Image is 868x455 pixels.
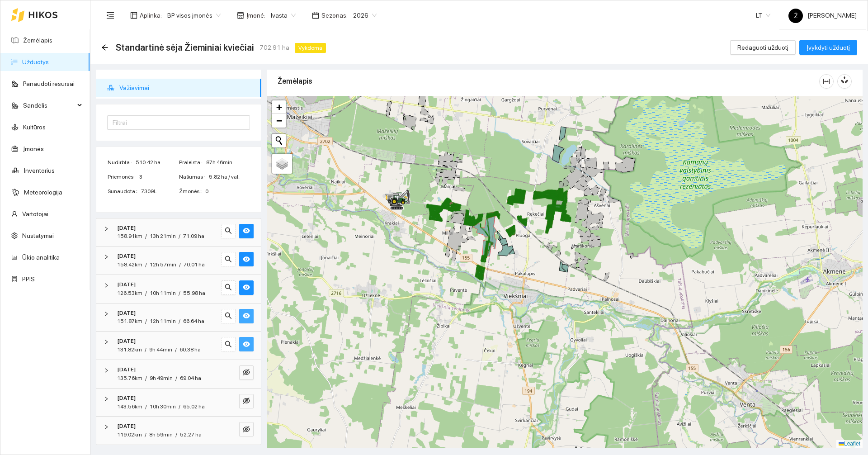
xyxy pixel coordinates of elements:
span: / [145,233,147,239]
div: [DATE]126.53km/10h 11min/55.98 hasearcheye [96,275,261,303]
span: eye-invisible [243,369,250,377]
span: eye-invisible [243,397,250,406]
button: eye [239,224,254,238]
span: right [104,311,109,317]
span: + [276,101,282,113]
span: 510.42 ha [136,158,178,167]
span: [PERSON_NAME] [788,12,857,19]
span: Sandėlis [23,96,75,114]
a: Žemėlapis [23,37,52,44]
span: LT [756,9,770,22]
span: 702.91 ha [259,43,289,52]
a: Redaguoti užduotį [730,44,796,51]
a: Užduotys [22,58,49,66]
span: 5.82 ha / val. [209,173,250,181]
span: 7309L [141,187,178,196]
span: eye [243,227,250,236]
span: search [225,284,232,292]
span: 55.98 ha [183,290,205,296]
span: Aplinka : [140,10,162,20]
span: eye [243,284,250,292]
a: Nustatymai [22,232,54,239]
a: Leaflet [839,441,860,447]
button: column-width [819,74,834,89]
button: menu-fold [101,6,119,24]
button: Initiate a new search [272,134,286,147]
a: Panaudoti resursai [23,80,75,87]
span: / [145,346,146,353]
span: / [145,318,147,324]
div: Žemėlapis [278,68,819,94]
strong: [DATE] [117,253,136,259]
a: Layers [272,154,292,174]
div: [DATE]119.02km/8h 59min/52.27 haeye-invisible [96,417,261,445]
button: search [221,280,236,295]
span: 0 [205,187,250,196]
span: 66.64 ha [183,318,204,324]
span: right [104,396,109,402]
span: right [104,254,109,260]
span: 65.02 ha [183,403,205,410]
span: eye [243,312,250,321]
strong: [DATE] [117,310,136,316]
div: [DATE]143.56km/10h 30min/65.02 haeye-invisible [96,389,261,417]
span: Praleista [179,158,206,167]
a: Įmonės [23,145,44,152]
a: Kultūros [23,123,46,131]
button: search [221,252,236,266]
button: eye [239,252,254,266]
strong: [DATE] [117,338,136,344]
span: Važiavimai [119,79,254,97]
span: 9h 49min [150,375,173,381]
div: [DATE]158.91km/13h 21min/71.09 hasearcheye [96,218,261,246]
span: 151.87km [117,318,142,324]
span: 9h 44min [149,346,172,353]
span: Sezonas : [321,10,348,20]
span: 12h 11min [150,318,176,324]
span: eye-invisible [243,426,250,434]
span: Našumas [179,173,209,181]
span: column-width [820,78,833,85]
span: 119.02km [117,431,142,438]
span: / [175,346,177,353]
span: Vykdoma [295,43,326,53]
span: right [104,226,109,232]
span: 69.04 ha [180,375,201,381]
button: search [221,337,236,351]
span: / [175,431,177,438]
span: / [175,375,177,381]
strong: [DATE] [117,395,136,401]
span: 13h 21min [150,233,176,239]
button: eye-invisible [239,394,254,408]
div: [DATE]135.76km/9h 49min/69.04 haeye-invisible [96,360,261,388]
span: eye [243,341,250,349]
span: Priemonės [108,173,139,181]
span: Žmonės [179,187,205,196]
span: − [276,115,282,126]
span: Nudirbta [108,158,136,167]
span: right [104,283,109,288]
span: search [225,227,232,236]
span: Sunaudota [108,187,141,196]
span: / [145,403,147,410]
span: BP visos įmonės [167,9,221,22]
span: / [179,403,180,410]
span: 158.42km [117,261,142,268]
a: Inventorius [24,167,55,174]
a: Zoom out [272,114,286,128]
button: eye [239,280,254,295]
a: Vartotojai [22,210,48,218]
span: 143.56km [117,403,142,410]
span: / [145,375,147,381]
span: Įvykdyti užduotį [807,43,850,52]
span: 10h 30min [150,403,176,410]
span: right [104,424,109,430]
strong: [DATE] [117,225,136,231]
span: 8h 59min [149,431,173,438]
span: shop [237,12,244,19]
span: 70.01 ha [184,261,205,268]
a: Zoom in [272,100,286,114]
span: 12h 57min [150,261,176,268]
span: 10h 11min [150,290,176,296]
div: [DATE]158.42km/12h 57min/70.01 hasearcheye [96,246,261,275]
